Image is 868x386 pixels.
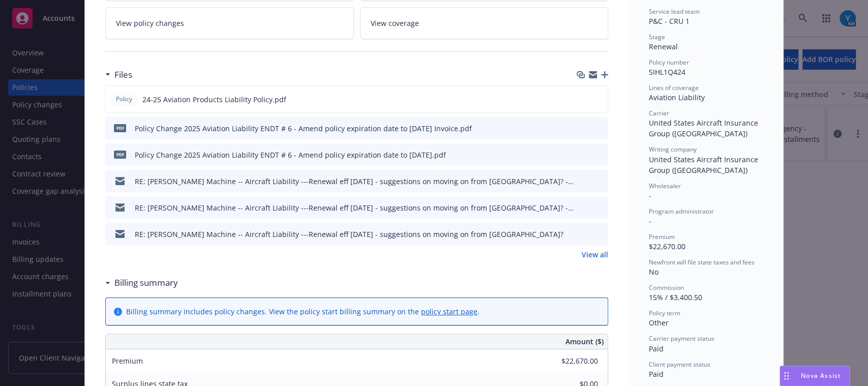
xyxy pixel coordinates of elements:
span: - [649,191,651,200]
span: - [649,216,651,226]
span: Service lead team [649,7,700,16]
span: pdf [114,124,126,132]
span: United States Aircraft Insurance Group ([GEOGRAPHIC_DATA]) [649,155,760,175]
div: RE: [PERSON_NAME] Machine -- Aircraft Liability ---Renewal eff [DATE] - suggestions on moving on ... [135,229,563,240]
span: Program administrator [649,207,714,216]
span: Stage [649,33,665,41]
a: policy start page [421,307,477,316]
button: download file [579,123,587,134]
span: Other [649,318,669,328]
div: RE: [PERSON_NAME] Machine -- Aircraft Liability ---Renewal eff [DATE] - suggestions on moving on ... [135,202,575,213]
div: RE: [PERSON_NAME] Machine -- Aircraft Liability ---Renewal eff [DATE] - suggestions on moving on ... [135,176,575,187]
span: United States Aircraft Insurance Group ([GEOGRAPHIC_DATA]) [649,118,760,138]
button: download file [579,229,587,240]
div: Policy Change 2025 Aviation Liability ENDT # 6 - Amend policy expiration date to [DATE].pdf [135,150,446,160]
span: Paid [649,369,664,379]
span: SIHL1Q424 [649,67,685,77]
span: Policy number [649,58,689,67]
span: Wholesaler [649,182,681,190]
div: Policy Change 2025 Aviation Liability ENDT # 6 - Amend policy expiration date to [DATE] Invoice.pdf [135,123,472,134]
span: Carrier payment status [649,334,714,343]
input: 0.00 [538,353,604,369]
span: Client payment status [649,360,710,369]
button: download file [579,202,587,213]
span: Policy term [649,309,680,317]
div: Billing summary includes policy changes. View the policy start billing summary on the . [126,306,480,317]
span: Newfront will file state taxes and fees [649,258,755,266]
span: $22,670.00 [649,242,685,251]
a: View policy changes [105,7,354,39]
span: Aviation Liability [649,93,705,102]
span: Renewal [649,42,678,51]
div: Billing summary [105,276,178,289]
div: Drag to move [780,366,793,385]
button: download file [578,94,586,105]
span: Premium [112,356,143,366]
span: Nova Assist [801,371,841,380]
span: 24-25 Aviation Products Liability Policy.pdf [142,94,286,105]
span: View policy changes [116,18,184,28]
span: Premium [649,232,675,241]
button: preview file [595,202,604,213]
button: download file [579,176,587,187]
span: pdf [114,151,126,158]
button: download file [579,150,587,160]
h3: Billing summary [114,276,178,289]
a: View all [582,249,608,260]
span: Lines of coverage [649,83,699,92]
span: Amount ($) [565,336,604,347]
button: preview file [595,150,604,160]
button: preview file [595,229,604,240]
button: preview file [594,94,604,105]
span: No [649,267,659,277]
h3: Files [114,68,132,81]
button: Nova Assist [780,366,850,386]
a: View coverage [360,7,609,39]
div: Files [105,68,132,81]
span: Carrier [649,109,669,117]
span: Policy [114,95,134,104]
span: Writing company [649,145,697,154]
span: Paid [649,344,664,353]
button: preview file [595,123,604,134]
span: P&C - CRU 1 [649,16,690,26]
span: View coverage [371,18,419,28]
span: Commission [649,283,684,292]
button: preview file [595,176,604,187]
span: 15% / $3,400.50 [649,292,702,302]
